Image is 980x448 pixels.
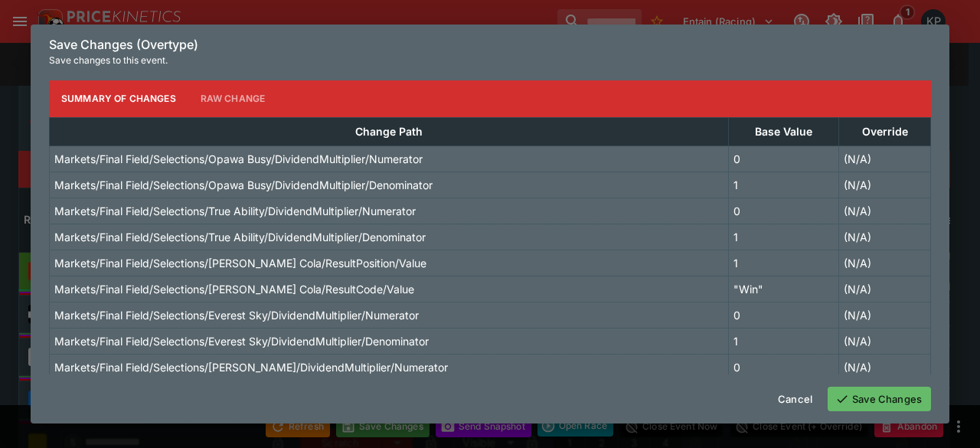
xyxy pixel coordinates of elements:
[54,281,414,297] p: Markets/Final Field/Selections/[PERSON_NAME] Cola/ResultCode/Value
[728,198,838,224] td: 0
[54,229,426,245] p: Markets/Final Field/Selections/True Ability/DividendMultiplier/Denominator
[54,333,429,349] p: Markets/Final Field/Selections/Everest Sky/DividendMultiplier/Denominator
[728,224,838,250] td: 1
[728,302,838,328] td: 0
[49,53,931,68] p: Save changes to this event.
[839,328,931,354] td: (N/A)
[728,276,838,302] td: "Win"
[188,80,278,117] button: Raw Change
[728,328,838,354] td: 1
[728,172,838,198] td: 1
[54,203,416,219] p: Markets/Final Field/Selections/True Ability/DividendMultiplier/Numerator
[839,354,931,380] td: (N/A)
[839,146,931,172] td: (N/A)
[769,387,822,411] button: Cancel
[54,255,426,271] p: Markets/Final Field/Selections/[PERSON_NAME] Cola/ResultPosition/Value
[839,250,931,276] td: (N/A)
[49,37,931,53] h6: Save Changes (Overtype)
[839,172,931,198] td: (N/A)
[839,117,931,146] th: Override
[839,276,931,302] td: (N/A)
[728,117,838,146] th: Base Value
[839,224,931,250] td: (N/A)
[728,354,838,380] td: 0
[728,250,838,276] td: 1
[828,387,931,411] button: Save Changes
[839,198,931,224] td: (N/A)
[54,307,419,323] p: Markets/Final Field/Selections/Everest Sky/DividendMultiplier/Numerator
[839,302,931,328] td: (N/A)
[728,146,838,172] td: 0
[54,151,423,167] p: Markets/Final Field/Selections/Opawa Busy/DividendMultiplier/Numerator
[50,117,729,146] th: Change Path
[54,177,433,193] p: Markets/Final Field/Selections/Opawa Busy/DividendMultiplier/Denominator
[54,359,448,375] p: Markets/Final Field/Selections/[PERSON_NAME]/DividendMultiplier/Numerator
[49,80,188,117] button: Summary of Changes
